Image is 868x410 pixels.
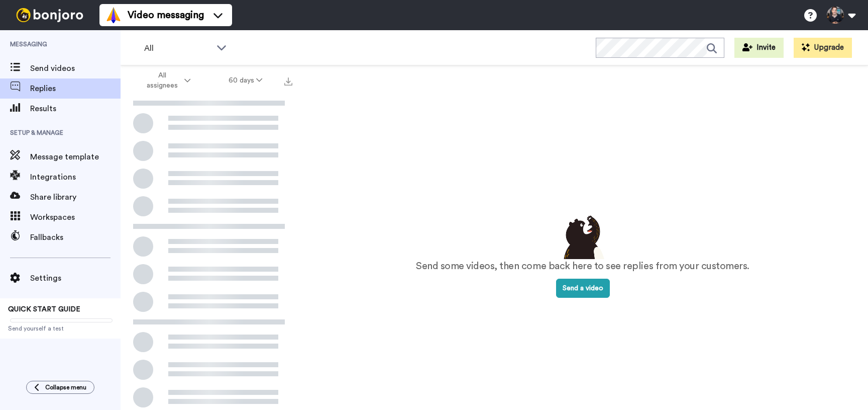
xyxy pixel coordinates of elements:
span: Send videos [30,62,121,74]
button: Send a video [556,279,610,298]
span: Video messaging [128,8,204,22]
span: Message template [30,151,121,163]
span: Fallbacks [30,231,121,243]
span: Settings [30,272,121,284]
button: All assignees [123,66,209,95]
span: Share library [30,191,121,203]
span: Results [30,103,121,115]
p: Send some videos, then come back here to see replies from your customers. [416,259,749,274]
img: vm-color.svg [105,7,122,23]
button: Export all results that match these filters now. [281,73,295,88]
img: export.svg [284,77,292,86]
button: 60 days [209,71,281,90]
a: Send a video [556,285,610,292]
button: Upgrade [794,38,852,58]
span: Integrations [30,171,121,183]
span: Workspaces [30,211,121,223]
span: QUICK START GUIDE [8,306,80,313]
span: Send yourself a test [8,324,113,333]
img: bj-logo-header-white.svg [12,8,87,22]
span: All [144,42,211,54]
button: Invite [734,38,784,58]
img: results-emptystates.png [558,213,608,259]
span: Replies [30,83,121,95]
span: Collapse menu [45,383,86,391]
span: All assignees [142,70,182,91]
button: Collapse menu [26,381,94,394]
